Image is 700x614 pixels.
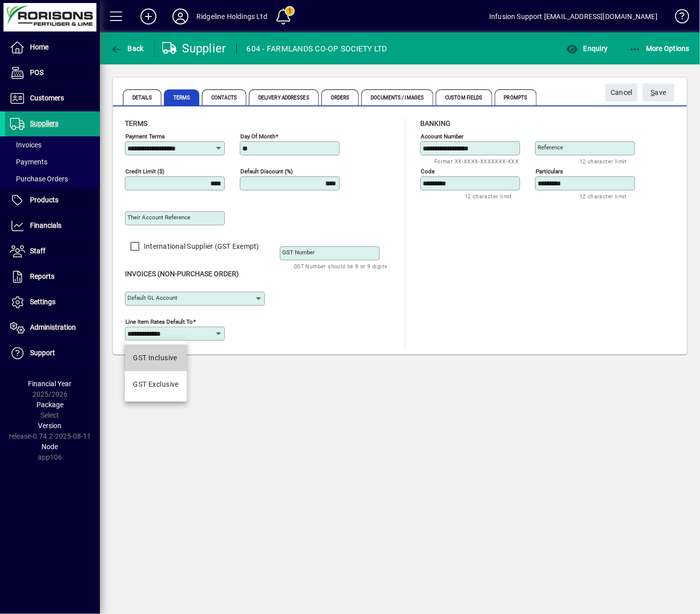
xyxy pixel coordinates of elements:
[30,43,48,51] span: Home
[125,168,164,175] mat-label: Credit Limit ($)
[536,168,563,175] mat-label: Particulars
[421,133,464,140] mat-label: Account number
[436,89,492,105] span: Custom Fields
[282,249,315,256] mat-label: GST Number
[606,83,638,101] button: Cancel
[125,371,187,398] mat-option: GST Exclusive
[361,89,433,105] span: Documents / Images
[123,89,161,105] span: Details
[196,8,267,24] div: Ridgeline Holdings Ltd
[28,380,72,388] span: Financial Year
[566,44,608,52] span: Enquiry
[5,170,100,187] a: Purchase Orders
[643,83,675,101] button: Save
[30,272,54,280] span: Reports
[5,290,100,315] a: Settings
[294,260,388,272] mat-hint: GST Number should be 8 or 9 digits
[5,213,100,238] a: Financials
[420,119,451,127] span: Banking
[5,264,100,289] a: Reports
[127,214,190,221] mat-label: Their Account Reference
[5,60,100,85] a: POS
[30,94,64,102] span: Customers
[108,39,146,57] button: Back
[132,7,164,25] button: Add
[580,155,627,167] mat-hint: 12 character limit
[611,84,633,101] span: Cancel
[202,89,246,105] span: Contacts
[30,68,43,76] span: POS
[125,345,187,371] mat-option: GST Inclusive
[38,422,62,430] span: Version
[30,323,76,331] span: Administration
[668,2,688,34] a: Knowledge Base
[421,168,435,175] mat-label: Code
[100,39,155,57] app-page-header-button: Back
[321,89,359,105] span: Orders
[133,353,177,363] div: GST Inclusive
[133,379,179,390] div: GST Exclusive
[127,294,177,301] mat-label: Default GL Account
[247,41,387,57] div: 604 - FARMLANDS CO-OP SOCIETY LTD
[164,89,200,105] span: Terms
[30,119,58,127] span: Suppliers
[30,349,55,357] span: Support
[110,44,144,52] span: Back
[651,88,655,96] span: S
[30,298,55,306] span: Settings
[249,89,319,105] span: Delivery Addresses
[240,168,293,175] mat-label: Default Discount (%)
[465,190,512,202] mat-hint: 12 character limit
[5,35,100,60] a: Home
[538,144,563,151] mat-label: Reference
[42,443,58,451] span: Node
[30,221,61,229] span: Financials
[489,8,658,24] div: Infusion Support [EMAIL_ADDRESS][DOMAIN_NAME]
[125,318,193,325] mat-label: Line Item Rates Default To
[125,270,239,278] span: Invoices (non-purchase order)
[30,247,45,255] span: Staff
[580,190,627,202] mat-hint: 12 character limit
[434,155,519,167] mat-hint: Format XX-XXXX-XXXXXXX-XXX
[5,136,100,153] a: Invoices
[164,7,196,25] button: Profile
[5,341,100,366] a: Support
[5,315,100,340] a: Administration
[5,188,100,213] a: Products
[629,44,690,52] span: More Options
[651,84,667,101] span: ave
[10,158,47,166] span: Payments
[5,86,100,111] a: Customers
[30,196,58,204] span: Products
[162,40,226,56] div: Supplier
[627,39,693,57] button: More Options
[5,153,100,170] a: Payments
[125,133,165,140] mat-label: Payment Terms
[10,175,68,183] span: Purchase Orders
[125,119,147,127] span: Terms
[5,239,100,264] a: Staff
[240,133,275,140] mat-label: Day of month
[495,89,537,105] span: Prompts
[142,241,259,251] label: International Supplier (GST Exempt)
[36,401,63,409] span: Package
[564,39,610,57] button: Enquiry
[10,141,41,149] span: Invoices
